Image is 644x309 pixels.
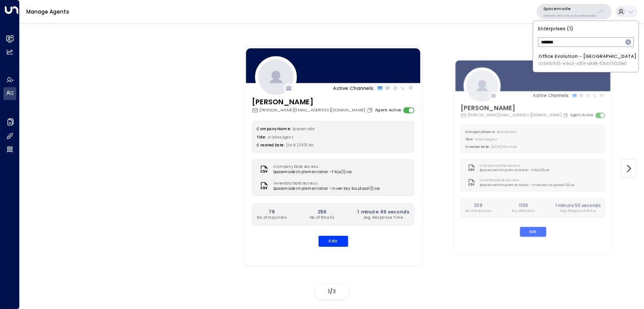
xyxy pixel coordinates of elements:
h2: 1 minute 50 seconds [555,202,601,208]
button: Edit [318,236,348,247]
label: Agent Active [570,113,594,118]
label: Created Date: [257,143,284,148]
span: AI Sales Agent [268,135,294,139]
span: AI Sales Agent [475,137,498,142]
p: 0d57b456-76f9-434b-bc82-bf954502d602 [543,14,596,18]
h2: 79 [257,208,287,215]
span: [DATE] 08:51 AM [286,143,314,148]
span: 3 [333,288,336,295]
p: Active Channels: [533,92,570,99]
span: ID: 541b7cf3-e9a3-430f-a848-67ab73021fe0 [538,61,637,67]
p: Spacemade [543,6,596,11]
h2: 358 [465,202,492,208]
span: Spacemade Implementation - Inventory to upload (1).csv [273,186,380,192]
div: [PERSON_NAME][EMAIL_ADDRESS][DOMAIN_NAME] [251,107,374,113]
label: Inventory Data Access: [480,178,572,183]
button: Edit [520,227,546,237]
span: 1 [328,288,330,295]
button: Copy [367,107,375,113]
label: Company Name: [257,126,290,131]
span: Spacemade Implementation - FAQs (1).csv [273,170,352,175]
h2: 256 [309,208,334,215]
div: [PERSON_NAME][EMAIL_ADDRESS][DOMAIN_NAME] [461,113,570,118]
label: Title: [257,135,266,139]
label: Title: [465,137,473,142]
p: No. of Emails [309,215,334,220]
h3: [PERSON_NAME] [461,103,570,113]
label: Created Date: [465,144,490,149]
a: Manage Agents [26,8,69,15]
p: Avg. Response Time [555,209,601,213]
div: Office Evolution - [GEOGRAPHIC_DATA] [538,53,637,67]
p: No. of Inquiries [257,215,287,220]
label: Company Name: [465,130,495,134]
span: Spacemade Implementation - Inventory to upload (1).csv [480,183,575,188]
div: / [315,284,348,299]
span: Spacemade [292,126,314,131]
button: Spacemade0d57b456-76f9-434b-bc82-bf954502d602 [537,4,612,19]
h2: 1 minute 46 seconds [357,208,409,215]
label: Agent Active [375,107,400,113]
label: Company Data Access: [273,164,349,170]
label: Inventory Data Access: [273,181,377,186]
p: No. of Emails [513,209,534,213]
p: Enterprises ( 1 ) [536,24,636,34]
h2: 1139 [513,202,534,208]
h3: [PERSON_NAME] [251,96,374,107]
p: Avg. Response Time [357,215,409,220]
label: Company Data Access: [480,163,547,168]
span: [DATE] 06:34 AM [492,144,518,149]
span: Spacemade [497,130,517,134]
p: Active Channels: [333,85,375,92]
span: Spacemade Implementation - FAQs (1).csv [480,168,550,173]
button: Copy [563,113,570,118]
p: No. of Inquiries [465,209,492,213]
